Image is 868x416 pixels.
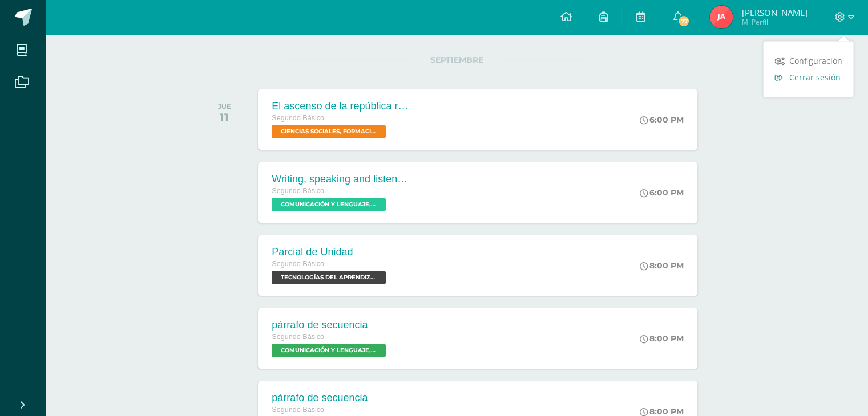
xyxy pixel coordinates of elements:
[412,55,502,65] span: SEPTIEMBRE
[272,100,409,112] div: El ascenso de la república romana
[710,6,733,28] img: c80810f3637a863a7eb56be8b3bde48a.png
[272,344,386,357] span: COMUNICACIÓN Y LENGUAJE, IDIOMA ESPAÑOL 'Sección C'
[272,114,324,122] span: Segundo Básico
[272,260,324,268] span: Segundo Básico
[640,115,684,125] div: 6:00 PM
[640,187,684,198] div: 6:00 PM
[763,52,853,69] a: Configuración
[272,392,389,404] div: párrafo de secuencia
[272,333,324,341] span: Segundo Básico
[272,187,324,195] span: Segundo Básico
[272,406,324,414] span: Segundo Básico
[272,125,386,138] span: CIENCIAS SOCIALES, FORMACIÓN CIUDADANA E INTERCULTURALIDAD 'Sección C'
[789,72,840,83] span: Cerrar sesión
[741,7,807,18] span: [PERSON_NAME]
[741,17,807,27] span: Mi Perfil
[640,260,684,271] div: 8:00 PM
[789,55,842,66] span: Configuración
[272,173,409,185] div: Writing, speaking and listening.
[763,69,853,85] a: Cerrar sesión
[272,271,386,284] span: TECNOLOGÍAS DEL APRENDIZAJE Y LA COMUNICACIÓN 'Sección C'
[640,333,684,344] div: 8:00 PM
[272,319,389,331] div: párrafo de secuencia
[677,15,690,27] span: 77
[218,111,231,124] div: 11
[272,198,386,211] span: COMUNICACIÓN Y LENGUAJE, IDIOMA EXTRANJERO 'Sección C'
[272,246,389,258] div: Parcial de Unidad
[218,103,231,111] div: JUE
